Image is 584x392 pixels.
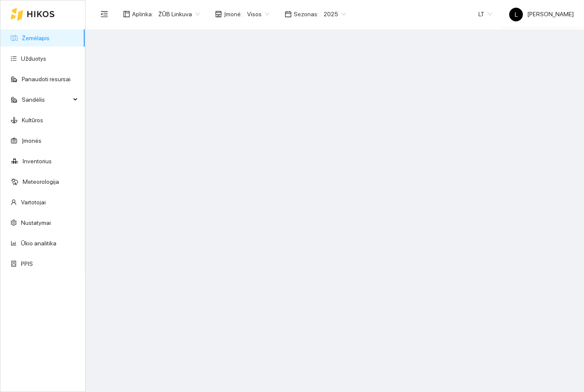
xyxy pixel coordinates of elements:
[96,6,113,23] button: menu-fold
[21,260,33,267] a: PPIS
[23,178,59,185] a: Meteorologija
[22,76,71,83] a: Panaudoti resursai
[224,9,242,19] span: Įmonė :
[158,8,200,21] span: ŽŪB Linkuva
[21,219,51,226] a: Nustatymai
[22,35,50,41] a: Žemėlapis
[132,9,153,19] span: Aplinka :
[215,11,222,18] span: shop
[22,137,41,144] a: Įmonės
[22,91,71,108] span: Sandėlis
[294,9,319,19] span: Sezonas :
[21,199,46,206] a: Vartotojai
[509,11,574,18] span: [PERSON_NAME]
[324,8,346,21] span: 2025
[21,55,46,62] a: Užduotys
[515,8,518,21] span: L
[23,158,52,165] a: Inventorius
[22,117,43,124] a: Kultūros
[21,240,56,247] a: Ūkio analitika
[247,8,269,21] span: Visos
[100,10,108,18] span: menu-fold
[123,11,130,18] span: layout
[285,11,292,18] span: calendar
[478,8,492,21] span: LT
